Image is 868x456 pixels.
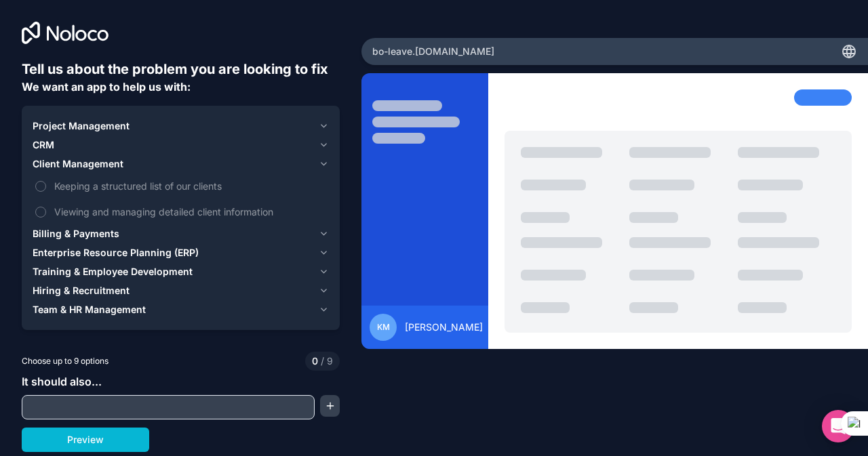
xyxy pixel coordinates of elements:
span: We want an app to help us with: [22,80,191,94]
span: Hiring & Recruitment [33,284,130,297]
button: CRM [33,136,329,154]
button: Hiring & Recruitment [33,281,329,300]
span: 0 [312,354,318,368]
span: Viewing and managing detailed client information [54,205,326,219]
button: Client Management [33,154,329,173]
div: Client Management [33,173,329,224]
button: Viewing and managing detailed client information [35,207,46,217]
button: Enterprise Resource Planning (ERP) [33,243,329,262]
span: bo-leave .[DOMAIN_NAME] [372,45,494,58]
button: Billing & Payments [33,224,329,243]
span: Enterprise Resource Planning (ERP) [33,246,199,260]
span: / [321,355,324,367]
span: Keeping a structured list of our clients [54,179,326,193]
span: Client Management [33,157,123,171]
button: Project Management [33,117,329,136]
span: 9 [318,354,333,368]
h6: Tell us about the problem you are looking to fix [22,60,340,79]
span: It should also... [22,375,102,388]
button: Preview [22,428,149,452]
span: Choose up to 9 options [22,355,108,367]
div: Open Intercom Messenger [822,410,854,442]
button: Training & Employee Development [33,262,329,281]
button: Team & HR Management [33,300,329,319]
span: Project Management [33,119,130,133]
span: Team & HR Management [33,303,146,316]
span: KM [377,322,390,333]
span: Billing & Payments [33,227,119,241]
span: Training & Employee Development [33,265,193,278]
span: CRM [33,138,54,152]
button: Keeping a structured list of our clients [35,181,46,192]
span: [PERSON_NAME] [405,320,483,334]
